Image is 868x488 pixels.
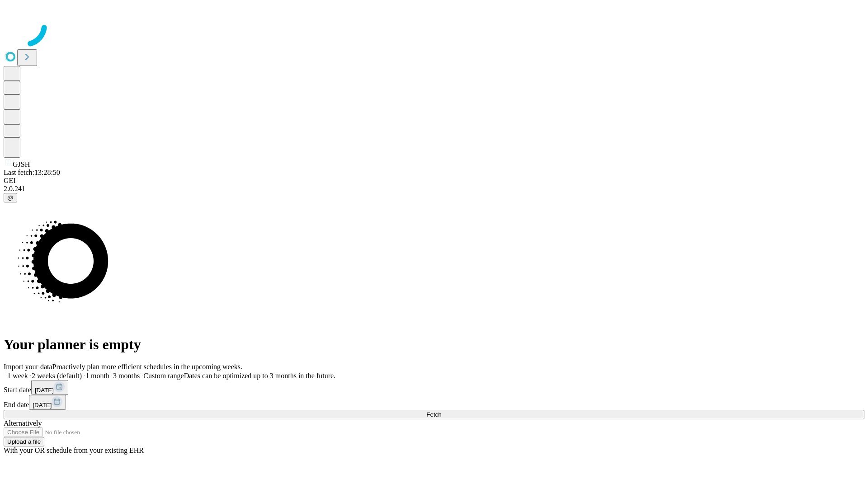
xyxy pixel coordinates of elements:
[13,160,30,168] span: GJSH
[35,387,54,394] span: [DATE]
[7,372,28,380] span: 1 week
[4,185,864,193] div: 2.0.241
[426,411,441,418] span: Fetch
[52,363,242,371] span: Proactively plan more efficient schedules in the upcoming weeks.
[29,395,66,410] button: [DATE]
[4,419,42,427] span: Alternatively
[4,446,144,454] span: With your OR schedule from your existing EHR
[4,363,52,371] span: Import your data
[4,169,60,176] span: Last fetch: 13:28:50
[143,372,184,380] span: Custom range
[184,372,335,380] span: Dates can be optimized up to 3 months in the future.
[4,380,864,395] div: Start date
[85,372,109,380] span: 1 month
[4,437,44,446] button: Upload a file
[4,177,864,185] div: GEI
[4,395,864,410] div: End date
[32,372,82,380] span: 2 weeks (default)
[4,193,17,202] button: @
[7,194,14,201] span: @
[33,402,52,408] span: [DATE]
[4,336,864,353] h1: Your planner is empty
[113,372,140,380] span: 3 months
[31,380,68,395] button: [DATE]
[4,410,864,419] button: Fetch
